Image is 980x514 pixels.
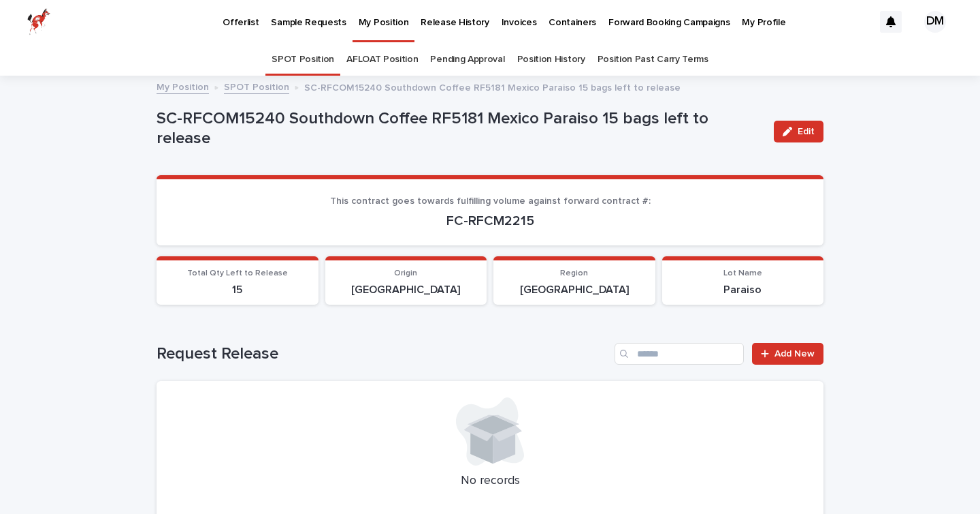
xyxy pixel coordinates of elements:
span: Lot Name [723,269,762,277]
span: Edit [798,127,815,136]
span: Region [560,269,588,277]
p: 15 [165,284,310,297]
h1: Request Release [157,344,609,364]
p: No records [173,474,807,489]
p: [GEOGRAPHIC_DATA] [333,284,479,297]
a: Position Past Carry Terms [598,44,708,76]
span: Total Qty Left to Release [187,269,288,277]
a: Position History [517,44,585,76]
span: Add New [774,349,815,359]
a: My Position [157,78,209,94]
p: Paraiso [670,284,816,297]
img: zttTXibQQrCfv9chImQE [27,8,50,35]
p: FC-RFCM2215 [173,213,807,229]
div: DM [924,11,946,33]
p: SC-RFCOM15240 Southdown Coffee RF5181 Mexico Paraiso 15 bags left to release [157,109,763,149]
p: SC-RFCOM15240 Southdown Coffee RF5181 Mexico Paraiso 15 bags left to release [304,79,681,94]
span: Origin [394,269,417,277]
a: Pending Approval [430,44,504,76]
span: This contract goes towards fulfilling volume against forward contract #: [330,196,651,206]
p: [GEOGRAPHIC_DATA] [502,284,647,297]
a: Add New [752,343,823,365]
button: Edit [774,121,823,142]
a: AFLOAT Position [346,44,418,76]
a: SPOT Position [272,44,334,76]
a: SPOT Position [224,78,289,94]
input: Search [615,343,744,365]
